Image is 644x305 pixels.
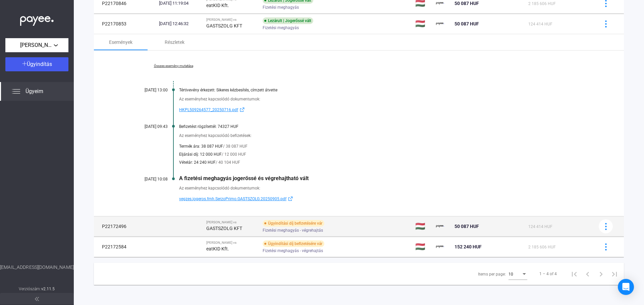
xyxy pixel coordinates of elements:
span: Fizetési meghagyás [263,24,299,32]
strong: eatKID Kft. [206,3,229,8]
div: Az eseményhez kapcsolódó befizetések: [179,132,590,139]
div: 1 – 4 of 4 [539,270,557,278]
img: more-blue [602,20,609,27]
span: Fizetési meghagyás - végrehajtás [263,226,323,234]
td: 🇭🇺 [413,237,434,257]
td: P22172584 [94,237,156,257]
img: plus-white.svg [22,61,27,66]
img: arrow-double-left-grey.svg [35,297,39,301]
button: Next page [594,267,608,281]
button: more-blue [599,240,613,254]
span: 124 414 HUF [528,22,552,26]
img: white-payee-white-dot.svg [20,12,54,26]
div: A fizetési meghagyás jogerőssé és végrehajtható vált [179,175,590,181]
span: Vételár: 24 240 HUF [179,158,216,166]
span: / 12 000 HUF [222,150,246,158]
button: [PERSON_NAME] [5,38,68,52]
span: Fizetési meghagyás - végrehajtás [263,247,323,255]
td: P22170853 [94,14,156,34]
div: Open Intercom Messenger [618,279,634,295]
div: Ügyindítási díj befizetésére vár [263,240,324,247]
div: Tértivevény érkezett: Sikeres kézbesítés, címzett átvette [179,88,590,92]
a: Összes esemény mutatása [127,64,219,68]
div: [PERSON_NAME] vs [206,220,257,224]
span: Ügyindítás [27,61,52,67]
span: / 38 087 HUF [223,142,248,150]
button: First page [568,267,581,281]
img: payee-logo [436,243,444,251]
span: / 40 104 HUF [216,158,240,166]
div: Items per page: [478,270,506,278]
span: Termék ára: 38 087 HUF [179,142,223,150]
td: 🇭🇺 [413,14,434,34]
div: Az eseményhez kapcsolódó dokumentumok: [179,185,590,192]
div: [DATE] 10:08 [127,177,168,181]
a: HKPL509264577_20250716.pdfexternal-link-blue [179,106,590,114]
img: payee-logo [436,222,444,230]
button: more-blue [599,219,613,233]
button: more-blue [599,17,613,31]
span: 2 185 606 HUF [528,245,556,249]
span: vegzes.jogeros.fmh.SerzoPrimo.GASTSZOLG.20250905.pdf [179,195,286,203]
td: P22172496 [94,216,156,236]
div: Az eseményhez kapcsolódó dokumentumok: [179,96,590,102]
strong: v2.11.5 [41,287,55,291]
span: 10 [508,272,513,277]
img: external-link-blue [238,107,246,112]
span: Fizetési meghagyás [263,3,299,11]
div: [PERSON_NAME] vs [206,18,257,22]
img: more-blue [602,223,609,230]
span: Ügyeim [25,87,43,95]
strong: eatKID Kft. [206,246,229,251]
button: Ügyindítás [5,57,68,71]
button: Previous page [581,267,594,281]
span: 152 240 HUF [454,244,482,249]
img: external-link-blue [286,196,294,201]
div: [DATE] 09:43 [127,124,168,129]
span: Eljárási díj: 12 000 HUF [179,150,222,158]
span: 50 087 HUF [454,1,479,6]
a: vegzes.jogeros.fmh.SerzoPrimo.GASTSZOLG.20250905.pdfexternal-link-blue [179,195,590,203]
div: Ügyindítási díj befizetésére vár [263,220,324,227]
strong: GASTSZOLG KFT [206,23,242,28]
img: payee-logo [436,20,444,28]
strong: GASTSZOLG KFT [206,226,242,231]
span: HKPL509264577_20250716.pdf [179,106,238,114]
img: list.svg [12,87,20,95]
td: 🇭🇺 [413,216,434,236]
span: 50 087 HUF [454,224,479,229]
img: more-blue [602,243,609,250]
span: [PERSON_NAME] [20,41,54,49]
button: Last page [608,267,621,281]
mat-select: Items per page: [508,270,527,278]
span: 50 087 HUF [454,21,479,26]
div: Részletek [165,38,184,46]
div: [DATE] 12:46:32 [159,20,201,27]
span: 124 414 HUF [528,224,552,229]
span: 2 185 606 HUF [528,1,556,6]
div: [DATE] 13:00 [127,88,168,92]
div: [PERSON_NAME] vs [206,241,257,245]
div: Lezárult | Jogerőssé vált [263,17,313,24]
div: Események [109,38,132,46]
div: Befizetést rögzítettél: 74327 HUF [179,124,590,129]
